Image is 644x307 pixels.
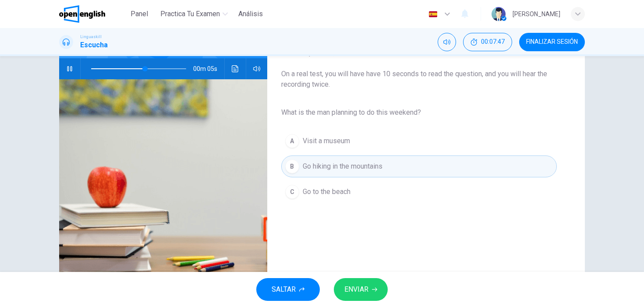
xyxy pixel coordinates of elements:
[285,185,299,199] div: C
[235,6,266,22] button: Análisis
[281,107,557,118] span: What is the man planning to do this weekend?
[59,5,125,23] a: OpenEnglish logo
[285,159,299,173] div: B
[463,33,512,51] button: 00:07:47
[428,11,439,18] img: es
[281,130,557,152] button: AVisit a museum
[303,187,350,197] span: Go to the beach
[334,278,388,301] button: ENVIAR
[281,69,557,90] span: On a real test, you will have have 10 seconds to read the question, and you will hear the recordi...
[513,9,560,19] div: [PERSON_NAME]
[157,6,231,22] button: Practica tu examen
[303,161,382,172] span: Go hiking in the mountains
[228,58,242,79] button: Haz clic para ver la transcripción del audio
[281,155,557,177] button: BGo hiking in the mountains
[160,9,220,19] span: Practica tu examen
[80,40,108,50] h1: Escucha
[481,39,505,46] span: 00:07:47
[344,283,368,296] span: ENVIAR
[519,33,585,51] button: FINALIZAR SESIÓN
[193,58,224,79] span: 00m 05s
[125,6,153,22] button: Panel
[463,33,512,51] div: Ocultar
[59,5,105,23] img: OpenEnglish logo
[526,39,578,46] span: FINALIZAR SESIÓN
[131,9,148,19] span: Panel
[303,136,350,146] span: Visit a museum
[285,134,299,148] div: A
[256,278,320,301] button: SALTAR
[238,9,263,19] span: Análisis
[438,33,456,51] div: Silenciar
[281,181,557,203] button: CGo to the beach
[80,34,102,40] span: Linguaskill
[492,7,506,21] img: Profile picture
[272,283,296,296] span: SALTAR
[59,79,267,293] img: Listen to this clip about weekend plans.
